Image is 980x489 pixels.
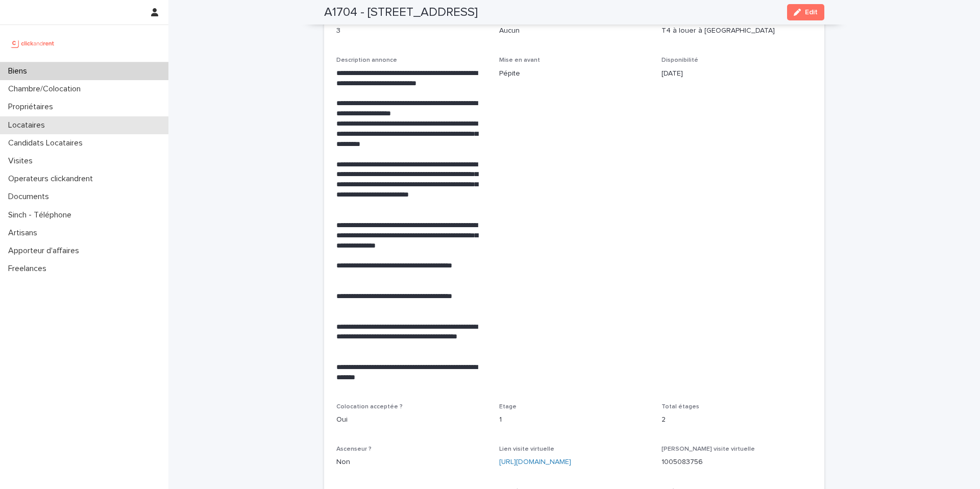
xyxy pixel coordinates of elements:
p: Pépite [499,68,650,79]
span: Mise en avant [499,57,540,63]
p: Apporteur d'affaires [4,246,87,256]
p: Oui [336,414,487,425]
button: Edit [787,4,824,20]
p: Locataires [4,120,53,130]
p: Freelances [4,264,55,274]
span: Lien visite virtuelle [499,446,554,452]
p: 3 [336,26,487,36]
h2: A1704 - [STREET_ADDRESS] [324,5,478,20]
img: UCB0brd3T0yccxBKYDjQ [8,33,58,54]
p: [DATE] [661,68,812,79]
p: Biens [4,66,35,76]
p: Non [336,457,487,468]
p: Operateurs clickandrent [4,174,101,184]
p: Artisans [4,228,45,238]
span: Etage [499,404,517,410]
span: Ascenseur ? [336,446,372,452]
p: T4 à louer à [GEOGRAPHIC_DATA] [661,26,812,36]
span: Edit [805,9,818,16]
p: Visites [4,156,41,166]
p: 1 [499,414,650,425]
p: 2 [661,414,812,425]
p: Candidats Locataires [4,138,91,148]
a: [URL][DOMAIN_NAME] [499,458,571,466]
span: Total étages [661,404,699,410]
p: Aucun [499,26,650,36]
p: Documents [4,192,57,202]
span: Disponibilité [661,57,698,63]
p: Propriétaires [4,102,61,112]
p: Chambre/Colocation [4,84,89,94]
p: 1005083756 [661,457,812,468]
span: Colocation acceptée ? [336,404,403,410]
p: Sinch - Téléphone [4,210,80,220]
span: [PERSON_NAME] visite virtuelle [661,446,755,452]
span: Description annonce [336,57,397,63]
